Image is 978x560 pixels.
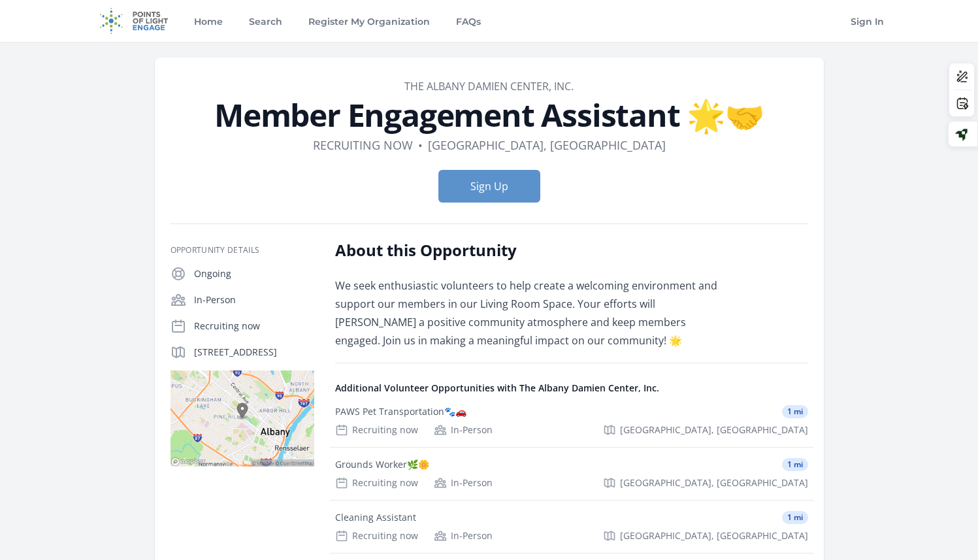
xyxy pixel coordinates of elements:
[194,267,314,280] p: Ongoing
[620,423,808,436] span: [GEOGRAPHIC_DATA], [GEOGRAPHIC_DATA]
[620,529,808,542] span: [GEOGRAPHIC_DATA], [GEOGRAPHIC_DATA]
[782,511,808,524] span: 1 mi
[434,529,493,542] div: In-Person
[438,170,540,203] button: Sign Up
[171,99,808,131] h1: Member Engagement Assistant 🌟🤝
[782,458,808,471] span: 1 mi
[782,405,808,418] span: 1 mi
[434,423,493,436] div: In-Person
[330,448,813,500] a: Grounds Worker🌿🌼 1 mi Recruiting now In-Person [GEOGRAPHIC_DATA], [GEOGRAPHIC_DATA]
[313,136,413,154] dd: Recruiting now
[330,395,813,447] a: PAWS Pet Transportation🐾🚗 1 mi Recruiting now In-Person [GEOGRAPHIC_DATA], [GEOGRAPHIC_DATA]
[335,405,466,418] div: PAWS Pet Transportation🐾🚗
[335,511,416,524] div: Cleaning Assistant
[335,276,717,350] p: We seek enthusiastic volunteers to help create a welcoming environment and support our members in...
[335,240,717,261] h2: About this Opportunity
[418,136,423,154] div: •
[335,423,418,436] div: Recruiting now
[335,382,808,395] h4: Additional Volunteer Opportunities with The Albany Damien Center, Inc.
[194,293,314,306] p: In-Person
[404,79,574,93] a: The Albany Damien Center, Inc.
[335,458,429,471] div: Grounds Worker🌿🌼
[171,245,314,255] h3: Opportunity Details
[335,529,418,542] div: Recruiting now
[194,346,314,359] p: [STREET_ADDRESS]
[620,476,808,489] span: [GEOGRAPHIC_DATA], [GEOGRAPHIC_DATA]
[194,320,314,333] p: Recruiting now
[171,371,314,467] img: Map
[428,136,666,154] dd: [GEOGRAPHIC_DATA], [GEOGRAPHIC_DATA]
[330,501,813,553] a: Cleaning Assistant 1 mi Recruiting now In-Person [GEOGRAPHIC_DATA], [GEOGRAPHIC_DATA]
[434,476,493,489] div: In-Person
[335,476,418,489] div: Recruiting now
